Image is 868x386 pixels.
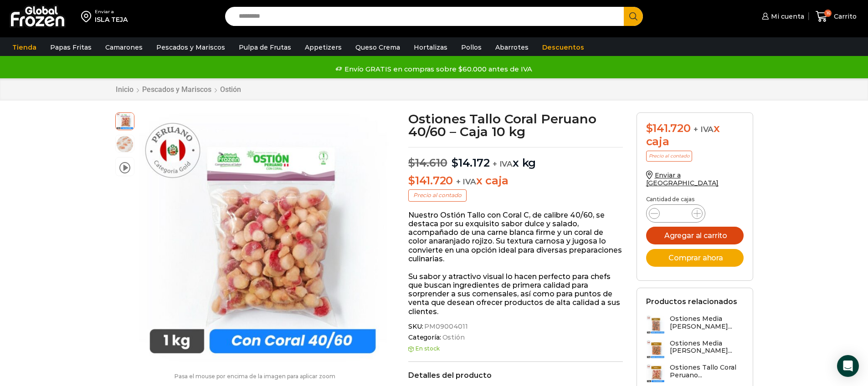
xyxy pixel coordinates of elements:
button: Agregar al carrito [646,227,744,244]
a: Ostiones Media [PERSON_NAME]... [646,315,744,335]
a: Ostión [220,85,241,94]
p: En stock [408,345,623,352]
span: + IVA [693,125,714,134]
span: $ [408,174,415,187]
p: Precio al contado [646,151,692,162]
h3: Ostiones Media [PERSON_NAME]... [670,315,744,330]
span: 16 [824,10,832,17]
a: Pescados y Mariscos [152,39,230,56]
a: Tienda [8,39,41,56]
a: Inicio [115,85,134,94]
a: Queso Crema [351,39,405,56]
img: address-field-icon.svg [81,9,95,24]
a: Papas Fritas [46,39,96,56]
span: $ [408,156,415,169]
a: Abarrotes [491,39,533,56]
button: Comprar ahora [646,249,744,267]
h2: Productos relacionados [646,297,737,306]
span: SKU: [408,323,623,330]
a: Ostiones Media [PERSON_NAME]... [646,340,744,359]
bdi: 141.720 [646,122,691,135]
input: Product quantity [667,207,684,220]
div: x caja [646,122,744,148]
h3: Ostiones Media [PERSON_NAME]... [670,340,744,355]
span: con coral 40:60 [116,112,134,130]
a: Pulpa de Frutas [234,39,296,56]
p: Cantidad de cajas [646,196,744,203]
nav: Breadcrumb [115,85,241,94]
p: Precio al contado [408,189,467,201]
p: x kg [408,147,623,170]
p: x caja [408,174,623,188]
a: Camarones [101,39,147,56]
a: Hortalizas [409,39,452,56]
span: + IVA [493,159,513,168]
span: + IVA [456,177,476,186]
a: Pescados y Mariscos [142,85,212,94]
span: $ [646,122,653,135]
div: Open Intercom Messenger [837,355,859,377]
span: Carrito [832,12,857,21]
a: Descuentos [538,39,589,56]
p: Nuestro Ostión Tallo con Coral C, de calibre 40/60, se destaca por su exquisito sabor dulce y sal... [408,211,623,263]
span: PM09004011 [423,323,468,330]
h2: Detalles del producto [408,371,623,380]
bdi: 14.172 [452,156,489,169]
a: Appetizers [300,39,346,56]
span: $ [452,156,458,169]
p: Pasa el mouse por encima de la imagen para aplicar zoom [115,373,395,380]
div: Enviar a [95,9,128,15]
span: ostion tallo coral [116,135,134,153]
a: 16 Carrito [813,6,859,27]
h1: Ostiones Tallo Coral Peruano 40/60 – Caja 10 kg [408,112,623,138]
a: Ostiones Tallo Coral Peruano... [646,364,744,383]
span: Categoría: [408,334,623,341]
h3: Ostiones Tallo Coral Peruano... [670,364,744,379]
span: Mi cuenta [769,12,804,21]
button: Search button [624,7,643,26]
div: ISLA TEJA [95,15,128,24]
p: Su sabor y atractivo visual lo hacen perfecto para chefs que buscan ingredientes de primera calid... [408,272,623,316]
bdi: 141.720 [408,174,453,187]
a: Pollos [457,39,486,56]
bdi: 14.610 [408,156,447,169]
a: Ostión [441,334,465,341]
a: Enviar a [GEOGRAPHIC_DATA] [646,171,719,187]
a: Mi cuenta [760,7,804,25]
